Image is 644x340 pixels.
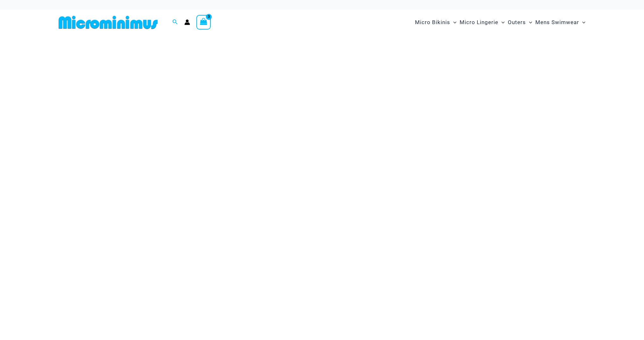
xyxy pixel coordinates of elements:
span: Menu Toggle [498,14,505,30]
a: Mens SwimwearMenu ToggleMenu Toggle [534,13,587,32]
a: Micro LingerieMenu ToggleMenu Toggle [458,13,506,32]
a: Search icon link [172,18,178,26]
span: Outers [508,14,526,30]
span: Micro Bikinis [415,14,450,30]
nav: Site Navigation [412,12,588,33]
span: Mens Swimwear [535,14,579,30]
a: View Shopping Cart, 3 items [196,15,211,29]
span: Menu Toggle [450,14,456,30]
span: Menu Toggle [579,14,585,30]
img: MM SHOP LOGO FLAT [56,15,160,29]
span: Micro Lingerie [460,14,498,30]
span: Menu Toggle [526,14,532,30]
a: OutersMenu ToggleMenu Toggle [506,13,534,32]
a: Micro BikinisMenu ToggleMenu Toggle [413,13,458,32]
a: Account icon link [184,19,190,25]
